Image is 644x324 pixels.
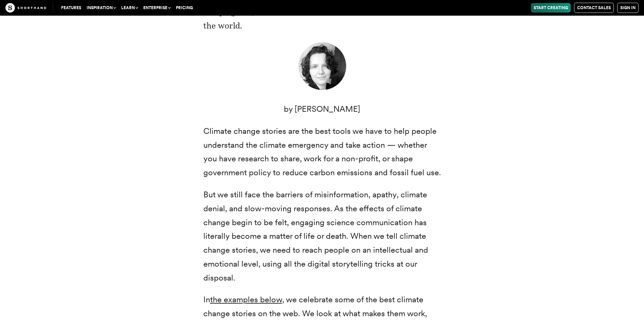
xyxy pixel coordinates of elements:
[118,3,141,13] button: Learn
[203,124,441,180] p: Climate change stories are the best tools we have to help people understand the climate emergency...
[84,3,118,13] button: Inspiration
[5,3,46,13] img: The Craft
[574,3,614,13] a: Contact Sales
[617,3,639,13] a: Sign in
[210,294,282,304] a: the examples below
[58,3,84,13] a: Features
[173,3,196,13] a: Pricing
[141,3,173,13] button: Enterprise
[203,188,441,285] p: But we still face the barriers of misinformation, apathy, climate denial, and slow-moving respons...
[531,3,571,13] a: Start Creating
[203,102,441,116] p: by [PERSON_NAME]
